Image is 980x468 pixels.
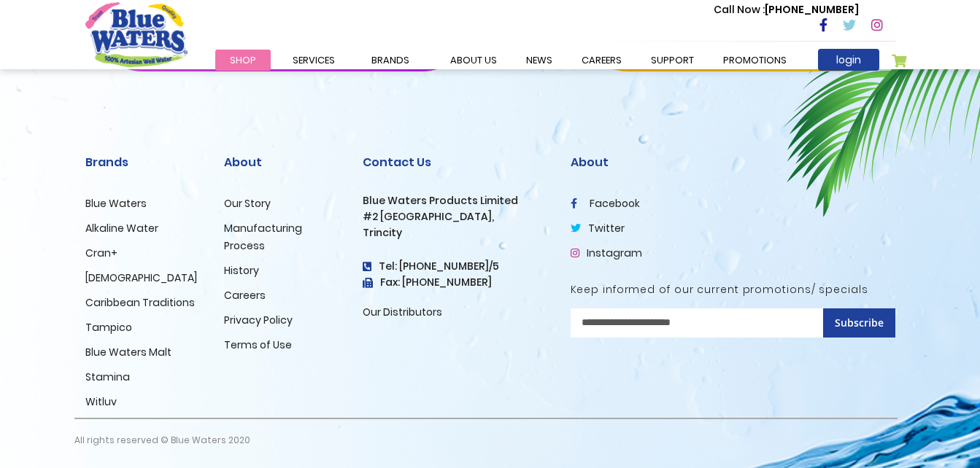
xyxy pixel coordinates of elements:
span: Call Now : [714,2,765,17]
a: twitter [571,221,625,235]
a: Privacy Policy [224,313,293,327]
h5: Keep informed of our current promotions/ specials [571,284,895,296]
h4: Tel: [PHONE_NUMBER]/5 [363,260,549,273]
a: support [636,50,709,71]
span: Services [293,53,335,67]
button: Subscribe [823,308,895,338]
a: Terms of Use [224,338,292,352]
a: store logo [85,2,188,66]
span: Shop [230,53,256,67]
a: History [224,263,259,278]
a: Instagram [571,246,642,260]
h3: #2 [GEOGRAPHIC_DATA], [363,211,549,223]
h3: Fax: [PHONE_NUMBER] [363,276,549,289]
a: Alkaline Water [85,221,158,235]
h3: Trincity [363,227,549,239]
a: about us [436,50,512,71]
a: News [512,50,567,71]
a: Manufacturing Process [224,221,302,253]
a: facebook [571,196,640,211]
a: login [818,49,879,71]
a: Promotions [709,50,801,71]
a: Our Story [224,196,271,211]
a: Blue Waters [85,196,147,211]
span: Brands [371,53,409,67]
a: Tampico [85,320,132,335]
a: careers [567,50,636,71]
a: Cran+ [85,246,117,260]
a: [DEMOGRAPHIC_DATA] [85,270,197,285]
a: Blue Waters Malt [85,345,171,359]
p: All rights reserved © Blue Waters 2020 [74,419,250,461]
h2: Contact Us [363,155,549,169]
h2: About [224,155,341,169]
p: [PHONE_NUMBER] [714,2,859,17]
a: Caribbean Traditions [85,295,195,310]
span: Subscribe [835,316,884,329]
a: Witluv [85,394,117,409]
h3: Blue Waters Products Limited [363,195,549,207]
a: Stamina [85,370,130,384]
a: Careers [224,288,266,303]
h2: About [571,155,895,169]
h2: Brands [85,155,202,169]
a: Our Distributors [363,305,442,319]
